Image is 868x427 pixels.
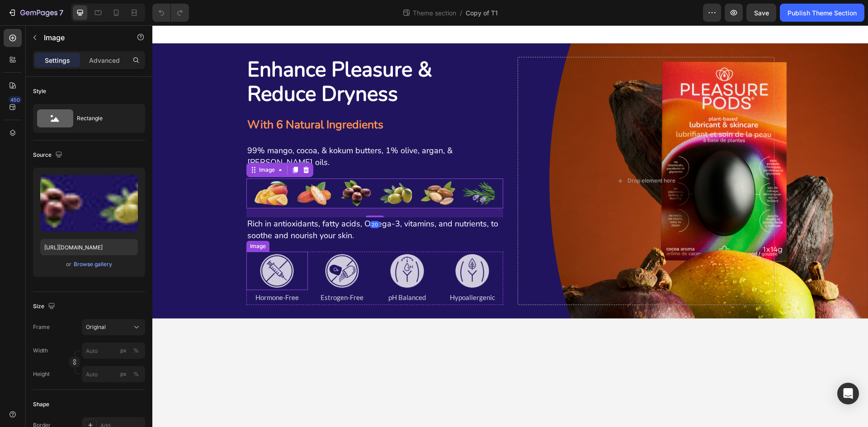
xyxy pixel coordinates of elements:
div: Undo/Redo [152,4,189,22]
button: 7 [4,4,67,22]
button: Publish Theme Section [780,4,864,22]
strong: With 6 Natural Ingredients [95,92,231,107]
div: % [133,347,139,355]
div: px [120,347,127,355]
div: Image [96,217,115,225]
p: Settings [45,56,70,65]
div: 450 [9,96,22,103]
label: Frame [33,323,50,331]
label: Height [33,370,50,378]
span: or [66,259,71,270]
button: % [118,369,129,380]
img: gempages_494844557955957877-eefcab89-ced4-4104-94ba-dbcf422b6732.png [105,226,144,265]
img: preview-image [40,175,138,232]
div: Browse gallery [74,260,112,268]
p: Image [44,32,121,43]
span: / [460,8,462,18]
span: Hypoallergenic [297,268,343,276]
strong: Enhance Pleasure & [95,30,280,58]
span: Save [754,9,769,17]
span: pH Balanced [236,268,274,276]
span: Original [86,323,106,331]
input: px% [82,343,145,359]
button: px [131,345,142,356]
div: Shape [33,400,49,408]
p: Advanced [89,56,120,65]
span: Hormone-Free [103,268,146,276]
div: Source [33,149,64,161]
div: Image [105,141,124,149]
div: Open Intercom Messenger [837,383,859,404]
img: gempages_494844557955957877-99f2349e-acd8-4b42-bcfe-868f643f4445.png [170,226,209,265]
input: https://example.com/image.jpg [40,239,138,255]
img: gempages_494844557955957877-9b16b4e7-a7ae-4137-bcfe-02c2d54c1b14.jpg [94,153,351,183]
div: Rectangle [77,108,132,129]
img: gempages_494844557955957877-aaaf4ad1-f766-4e61-a733-e347c1d22c0f.png [236,226,274,265]
div: % [133,370,139,378]
span: Copy of T1 [466,8,498,18]
div: 20 [217,196,227,203]
p: 7 [59,7,63,18]
div: Drop element here [475,152,523,159]
span: Theme section [411,8,458,18]
button: Browse gallery [73,260,113,269]
strong: Reduce Dryness [95,54,245,83]
div: px [120,370,127,378]
input: px% [82,366,145,382]
button: Original [82,319,145,335]
button: % [118,345,129,356]
label: Width [33,347,48,355]
div: Style [33,87,46,95]
span: 99% mango, cocoa, & kokum butters, 1% olive, argan, & [PERSON_NAME] oils. [95,120,300,142]
button: px [131,369,142,380]
div: Size [33,300,57,313]
span: Rich in antioxidants, fatty acids, Omega-3, vitamins, and nutrients, to soothe and nourish your s... [95,193,346,216]
span: Estrogen-Free [168,268,211,276]
iframe: Design area [152,25,868,427]
button: Save [746,4,776,22]
img: gempages_494844557955957877-a8c9e681-bb91-4bd9-80ab-1f45bc3e5414.png [301,226,339,265]
div: Publish Theme Section [788,8,857,18]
